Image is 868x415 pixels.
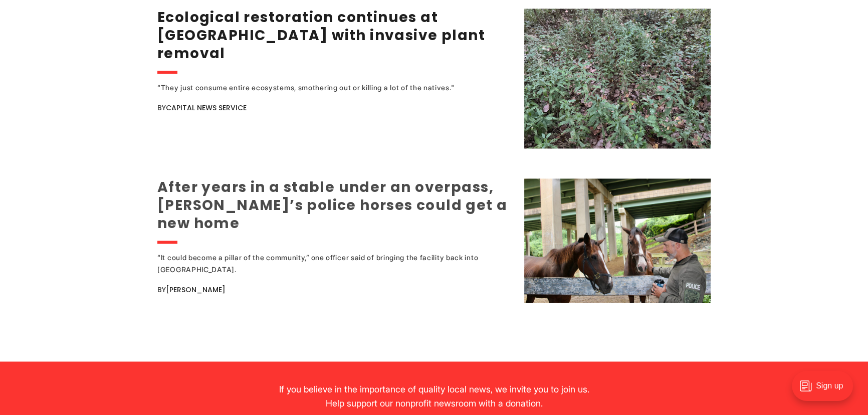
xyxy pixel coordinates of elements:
[271,382,597,410] div: If you believe in the importance of quality local news, we invite you to join us. Help support ou...
[524,9,711,148] img: Ecological restoration continues at Chapel Island with invasive plant removal
[157,177,507,233] a: After years in a stable under an overpass, [PERSON_NAME]’s police horses could get a new home
[157,102,512,114] div: By
[157,8,485,63] a: Ecological restoration continues at [GEOGRAPHIC_DATA] with invasive plant removal
[166,103,247,113] a: Capital News Service
[157,252,483,276] div: “It could become a pillar of the community,” one officer said of bringing the facility back into ...
[783,366,868,415] iframe: portal-trigger
[524,178,711,303] img: After years in a stable under an overpass, Richmond’s police horses could get a new home
[157,82,483,94] div: “They just consume entire ecosystems, smothering out or killing a lot of the natives."
[157,284,512,296] div: By
[166,285,226,295] a: [PERSON_NAME]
